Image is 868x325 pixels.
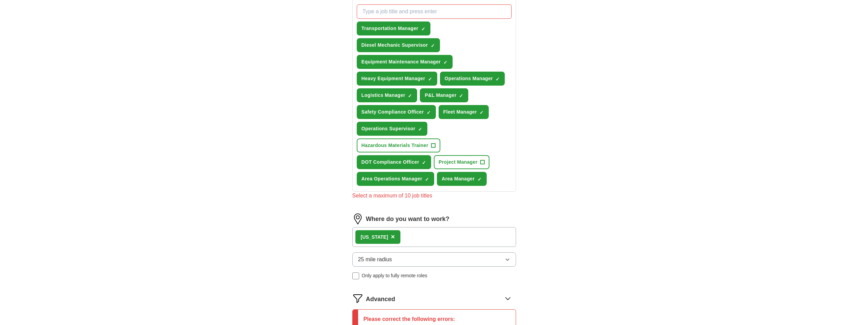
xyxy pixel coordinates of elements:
[357,88,417,102] button: Logistics Manager✓
[459,93,463,99] span: ✓
[439,105,489,119] button: Fleet Manager✓
[480,110,484,115] span: ✓
[425,177,429,182] span: ✓
[352,192,516,200] div: Select a maximum of 10 job titles
[352,213,363,224] img: location.png
[443,60,447,65] span: ✓
[418,127,422,132] span: ✓
[427,110,431,115] span: ✓
[357,105,436,119] button: Safety Compliance Officer✓
[362,42,428,49] span: Diesel Mechanic Supervisor
[362,75,425,82] span: Heavy Equipment Manager
[357,38,440,52] button: Diesel Mechanic Supervisor✓
[391,232,395,242] button: ×
[357,72,437,86] button: Heavy Equipment Manager✓
[364,315,455,323] p: Please correct the following errors:
[440,72,505,86] button: Operations Manager✓
[362,272,427,279] span: Only apply to fully remote roles
[357,55,453,69] button: Equipment Maintenance Manager✓
[357,172,434,186] button: Area Operations Manager✓
[362,159,420,166] span: DOT Compliance Officer
[420,88,468,102] button: P&L Manager✓
[439,159,477,166] span: Project Manager
[366,295,395,304] span: Advanced
[352,252,516,267] button: 25 mile radius
[391,233,395,240] span: ×
[443,108,477,116] span: Fleet Manager
[434,155,489,169] button: Project Manager
[425,92,456,99] span: P&L Manager
[361,234,388,241] div: [US_STATE]
[445,75,493,82] span: Operations Manager
[422,160,426,165] span: ✓
[437,172,487,186] button: Area Manager✓
[362,92,406,99] span: Logistics Manager
[442,175,475,182] span: Area Manager
[362,58,441,65] span: Equipment Maintenance Manager
[352,293,363,304] img: filter
[357,155,431,169] button: DOT Compliance Officer✓
[428,76,432,82] span: ✓
[352,272,359,279] input: Only apply to fully remote roles
[357,4,512,19] input: Type a job title and press enter
[358,255,392,264] span: 25 mile radius
[362,25,418,32] span: Transportation Manager
[477,177,482,182] span: ✓
[408,93,412,99] span: ✓
[362,108,424,116] span: Safety Compliance Officer
[496,76,500,82] span: ✓
[366,215,450,224] label: Where do you want to work?
[357,21,430,35] button: Transportation Manager✓
[421,26,425,32] span: ✓
[362,125,415,132] span: Operations Supervisor
[362,175,422,182] span: Area Operations Manager
[431,43,435,48] span: ✓
[357,138,440,152] button: Hazardous Materials Trainer
[357,122,427,136] button: Operations Supervisor✓
[362,142,428,149] span: Hazardous Materials Trainer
